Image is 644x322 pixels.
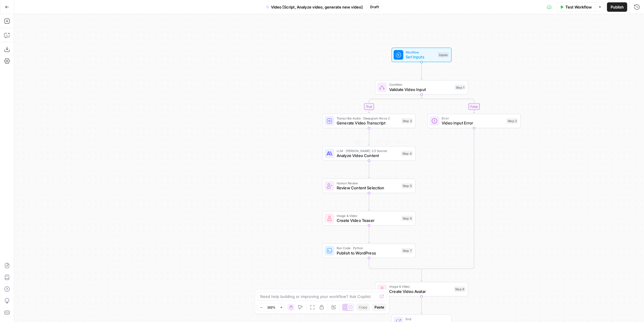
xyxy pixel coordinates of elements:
[375,282,468,296] div: Image & VideoCreate Video AvatarStep 8
[374,305,384,310] span: Paste
[323,179,416,193] div: Human ReviewReview Content SelectionStep 5
[323,211,416,225] div: Image & VideoCreate Video TeaserStep 6
[359,305,367,310] span: Copy
[337,116,399,121] span: Transcribe Audio · Deepgram Nova 2
[356,304,370,311] button: Copy
[368,128,370,146] g: Edge from step_3 to step_4
[422,95,475,113] g: Edge from step_1 to step_2
[337,148,399,153] span: LLM · [PERSON_NAME] 3.5 Sonnet
[421,270,423,281] g: Edge from step_1-conditional-end to step_8
[337,153,399,159] span: Analyze Video Content
[565,4,592,10] span: Test Workflow
[401,183,413,188] div: Step 5
[323,114,416,128] div: Transcribe Audio · Deepgram Nova 2Generate Video TranscriptStep 3
[406,54,435,60] span: Set Inputs
[375,48,468,62] div: WorkflowSet InputsInputs
[337,218,399,223] span: Create Video Teaser
[262,2,367,12] button: Video [Script, Analyze video, generate new video]
[556,2,595,12] button: Test Workflow
[323,146,416,161] div: LLM · [PERSON_NAME] 3.5 SonnetAnalyze Video ContentStep 4Test
[326,215,332,221] img: rmejigl5z5mwnxpjlfq225817r45
[368,225,370,243] g: Edge from step_6 to step_7
[337,250,399,256] span: Publish to WordPress
[323,244,416,258] div: Run Code · PythonPublish to WordPressStep 7
[401,118,413,124] div: Step 3
[337,181,399,186] span: Human Review
[406,317,446,321] span: End
[368,193,370,211] g: Edge from step_5 to step_6
[337,246,399,250] span: Run Code · Python
[389,284,452,289] span: Image & Video
[506,118,518,124] div: Step 2
[372,304,387,311] button: Paste
[379,286,385,292] img: rmejigl5z5mwnxpjlfq225817r45
[375,80,468,95] div: ConditionValidate Video InputStep 1
[271,4,363,10] span: Video [Script, Analyze video, generate new video]
[421,62,423,80] g: Edge from start to step_1
[421,296,423,314] g: Edge from step_8 to end
[369,258,422,272] g: Edge from step_7 to step_1-conditional-end
[438,52,449,58] div: Inputs
[401,151,413,156] div: Step 4
[401,216,413,221] div: Step 6
[389,82,452,87] span: Condition
[368,161,370,178] g: Edge from step_4 to step_5
[428,114,521,128] div: ErrorVideo Input ErrorStep 2
[337,185,399,191] span: Review Content Selection
[422,128,474,272] g: Edge from step_2 to step_1-conditional-end
[607,2,627,12] button: Publish
[389,288,452,294] span: Create Video Avatar
[454,286,465,292] div: Step 8
[455,85,465,90] div: Step 1
[337,120,399,126] span: Generate Video Transcript
[611,4,624,10] span: Publish
[442,120,504,126] span: Video Input Error
[401,248,413,253] div: Step 7
[389,86,452,92] span: Validate Video Input
[406,50,435,55] span: Workflow
[337,213,399,218] span: Image & Video
[442,116,504,121] span: Error
[370,4,379,10] span: Draft
[368,95,422,113] g: Edge from step_1 to step_3
[267,305,275,310] span: 102%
